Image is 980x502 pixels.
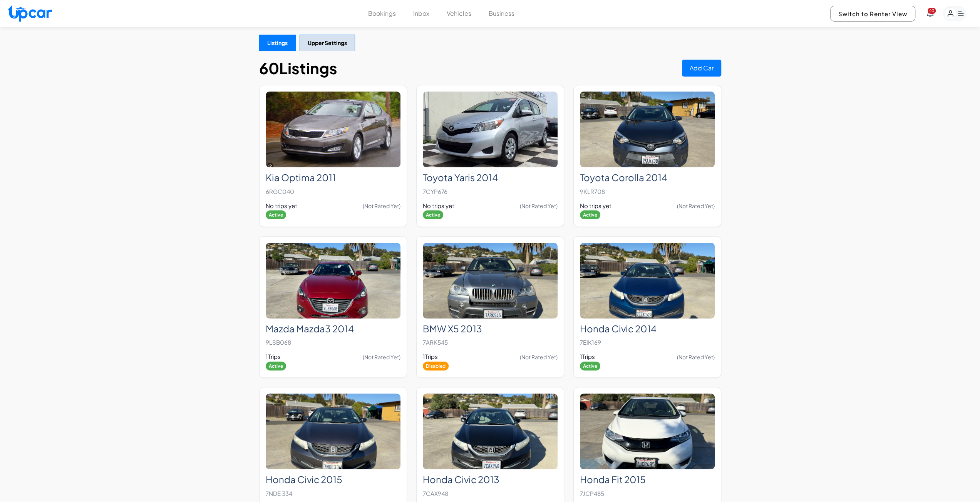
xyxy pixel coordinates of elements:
[266,186,400,197] p: 6RGC040
[266,474,400,485] h2: Honda Civic 2015
[423,92,558,167] img: Toyota Yaris 2014
[423,474,558,485] h2: Honda Civic 2013
[423,243,558,319] img: BMW X5 2013
[928,8,936,14] span: You have new notifications
[580,210,600,219] span: Active
[266,172,400,183] h2: Kia Optima 2011
[580,243,715,319] img: Honda Civic 2014
[580,172,715,183] h2: Toyota Corolla 2014
[266,362,286,370] span: Active
[413,9,429,18] button: Inbox
[677,202,715,210] span: (Not Rated Yet)
[259,35,296,51] button: Listings
[300,35,355,51] button: Upper Settings
[423,337,558,348] p: 7ARK545
[266,210,286,219] span: Active
[447,9,471,18] button: Vehicles
[259,59,337,77] h1: 60 Listings
[266,337,400,348] p: 9LSB068
[580,488,715,499] p: 7JCP485
[580,352,595,361] span: 1 Trips
[423,362,449,370] span: Disabled
[489,9,514,18] button: Business
[266,202,297,210] span: No trips yet
[423,352,438,361] span: 1 Trips
[266,488,400,499] p: 7NDE 334
[580,202,611,210] span: No trips yet
[580,186,715,197] p: 9KLR708
[677,353,715,361] span: (Not Rated Yet)
[580,362,600,370] span: Active
[520,353,558,361] span: (Not Rated Yet)
[8,5,52,22] img: Upcar Logo
[580,92,715,167] img: Toyota Corolla 2014
[266,243,400,319] img: Mazda Mazda3 2014
[580,323,715,334] h2: Honda Civic 2014
[423,172,558,183] h2: Toyota Yaris 2014
[580,474,715,485] h2: Honda Fit 2015
[682,60,721,77] button: Add Car
[423,202,454,210] span: No trips yet
[266,92,400,167] img: Kia Optima 2011
[580,337,715,348] p: 7EIK169
[423,323,558,334] h2: BMW X5 2013
[363,353,400,361] span: (Not Rated Yet)
[423,186,558,197] p: 7CYP676
[266,323,400,334] h2: Mazda Mazda3 2014
[423,210,443,219] span: Active
[580,394,715,469] img: Honda Fit 2015
[266,394,400,469] img: Honda Civic 2015
[423,488,558,499] p: 7CAX948
[830,6,915,22] button: Switch to Renter View
[368,9,396,18] button: Bookings
[266,352,281,361] span: 1 Trips
[363,202,400,210] span: (Not Rated Yet)
[520,202,558,210] span: (Not Rated Yet)
[423,394,558,469] img: Honda Civic 2013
